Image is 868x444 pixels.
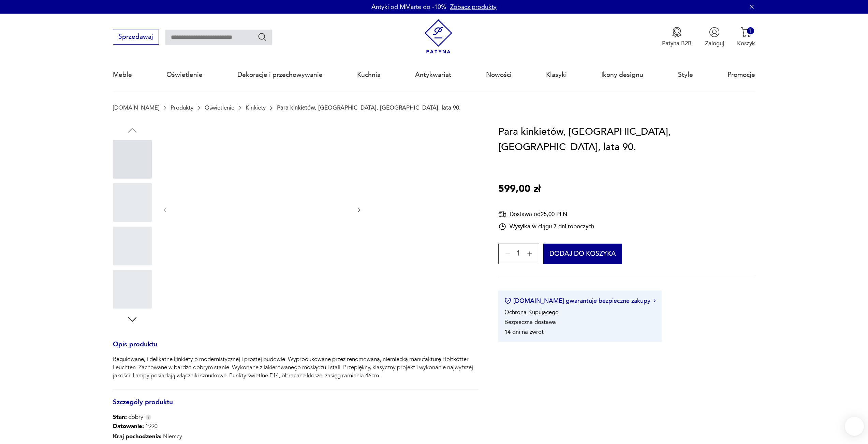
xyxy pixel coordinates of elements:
a: Nowości [486,59,512,91]
a: Meble [113,59,132,91]
p: Para kinkietów, [GEOGRAPHIC_DATA], [GEOGRAPHIC_DATA], lata 90. [277,104,461,111]
p: Koszyk [737,39,755,47]
a: Zobacz produkty [450,3,497,11]
button: 1Koszyk [737,27,755,47]
a: Ikony designu [601,59,643,91]
a: Kinkiety [246,104,266,111]
a: Klasyki [546,59,567,91]
a: Style [678,59,693,91]
a: Kuchnia [357,59,381,91]
img: Ikona koszyka [741,27,751,37]
p: Zaloguj [705,39,724,47]
img: Ikona dostawy [498,210,506,218]
span: dobry [113,413,143,421]
button: Sprzedawaj [113,30,159,45]
a: Dekoracje i przechowywanie [237,59,323,91]
li: 14 dni na zwrot [504,328,544,336]
img: Zdjęcie produktu Para kinkietów, Holtkötter, Niemcy, lata 90. [177,124,348,295]
a: Ikona medaluPatyna B2B [662,27,692,47]
p: Patyna B2B [662,39,692,47]
p: 1990 [113,421,182,431]
a: Promocje [727,59,755,91]
li: Ochrona Kupującego [504,308,559,316]
img: Ikona certyfikatu [504,297,511,304]
img: Info icon [145,414,151,420]
button: Zaloguj [705,27,724,47]
img: Patyna - sklep z meblami i dekoracjami vintage [421,19,456,54]
b: Kraj pochodzenia : [113,432,162,440]
p: 599,00 zł [498,181,541,197]
h1: Para kinkietów, [GEOGRAPHIC_DATA], [GEOGRAPHIC_DATA], lata 90. [498,124,755,155]
a: Sprzedawaj [113,35,159,40]
img: Ikonka użytkownika [709,27,720,37]
span: 1 [517,251,520,257]
b: Datowanie : [113,422,144,430]
div: Wysyłka w ciągu 7 dni roboczych [498,223,594,231]
b: Stan: [113,413,127,421]
a: Antykwariat [415,59,451,91]
a: Produkty [171,104,193,111]
p: Regulowane, i delikatne kinkiety o modernistycznej i prostej budowie. Wyprodukowane przez renomow... [113,355,479,380]
p: Antyki od MMarte do -10% [371,3,446,11]
p: Niemcy [113,431,182,442]
img: Ikona strzałki w prawo [653,299,656,302]
h3: Szczegóły produktu [113,400,479,413]
button: Patyna B2B [662,27,692,47]
button: [DOMAIN_NAME] gwarantuje bezpieczne zakupy [504,297,656,305]
iframe: Smartsupp widget button [845,417,864,436]
a: Oświetlenie [166,59,203,91]
button: Szukaj [258,32,267,42]
li: Bezpieczna dostawa [504,318,556,326]
img: Ikona medalu [672,27,682,37]
a: Oświetlenie [205,104,234,111]
button: Dodaj do koszyka [543,244,622,264]
div: 1 [747,27,754,34]
a: [DOMAIN_NAME] [113,104,159,111]
h3: Opis produktu [113,342,479,356]
div: Dostawa od 25,00 PLN [498,210,594,218]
